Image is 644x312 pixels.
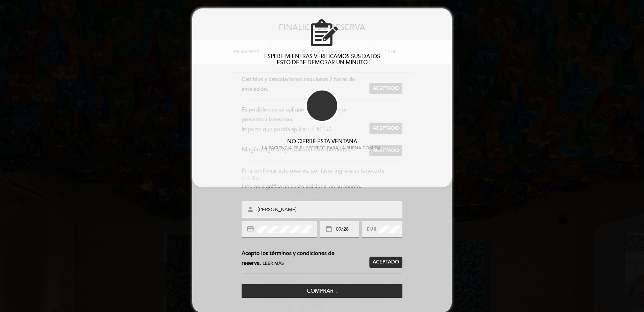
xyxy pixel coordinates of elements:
[257,206,403,214] input: Nombre impreso en la tarjeta
[369,257,402,268] button: Aceptado
[277,59,368,66] span: ESTO DEBE DEMORAR UN MINUTO
[247,206,254,213] i: person
[264,53,380,60] span: ESPERE MIENTRAS VERIFICAMOS SUS DATOS
[263,261,284,266] span: Leer más
[335,226,359,233] input: MM/YY
[373,259,399,266] span: Aceptado
[242,249,369,268] div: Acepto los términos y condiciones de reserva.
[307,288,333,294] span: Comprar
[242,284,402,298] button: Comprar
[325,225,332,233] i: date_range
[192,139,452,145] h3: NO CIERRE ESTA VENTANA
[192,145,452,151] div: LA PACIENCIA ES EL SECRETO PARA LA BUENA COMIDA.
[247,225,254,233] i: credit_card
